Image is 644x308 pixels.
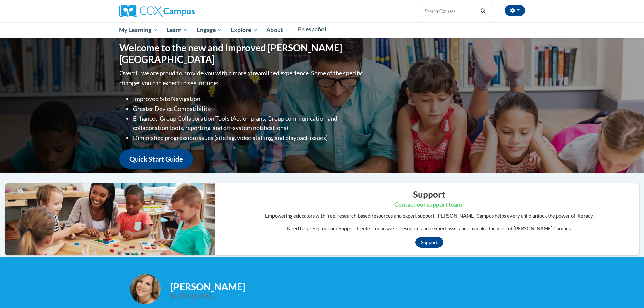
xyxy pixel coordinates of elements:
[167,26,188,34] span: Learn
[298,26,326,33] span: En español
[294,22,331,37] a: En español
[119,42,364,65] h1: Welcome to the new and improved [PERSON_NAME][GEOGRAPHIC_DATA]
[197,26,222,34] span: Engage
[266,26,289,34] span: About
[130,274,161,304] img: Profile Image
[220,200,639,209] h3: Contact our support team!
[119,5,195,17] img: Cox Campus
[424,7,478,15] input: Search Courses
[119,68,364,88] p: Overall, we are proud to provide you with a more streamlined experience. Some of the specific cha...
[115,22,163,38] a: My Learning
[109,22,535,38] div: Main menu
[133,104,364,114] li: Greater Device Compatibility
[262,22,294,38] a: About
[415,237,443,248] a: Support
[231,26,258,34] span: Explore
[220,225,639,232] p: Need help? Explore our Support Center for answers, resources, and expert assistance to make the m...
[162,22,192,38] a: Learn
[119,26,158,34] span: My Learning
[220,188,639,200] h2: Support
[480,9,486,14] i: 
[133,94,364,104] li: Improved Site Navigation
[119,149,193,169] a: Quick Start Guide
[171,281,514,293] h4: [PERSON_NAME]
[226,22,262,38] a: Explore
[478,7,488,15] button: Search
[192,22,226,38] a: Engage
[119,8,195,14] a: Cox Campus
[220,212,639,220] p: Empowering educators with free, research-based resources and expert support, [PERSON_NAME] Campus...
[133,133,364,143] li: Diminished progression issues (site lag, video stalling, and playback issues)
[505,5,525,16] button: Account Settings
[171,292,514,300] div: ([PERSON_NAME])
[133,114,364,133] li: Enhanced Group Collaboration Tools (Action plans, Group communication and collaboration tools, re...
